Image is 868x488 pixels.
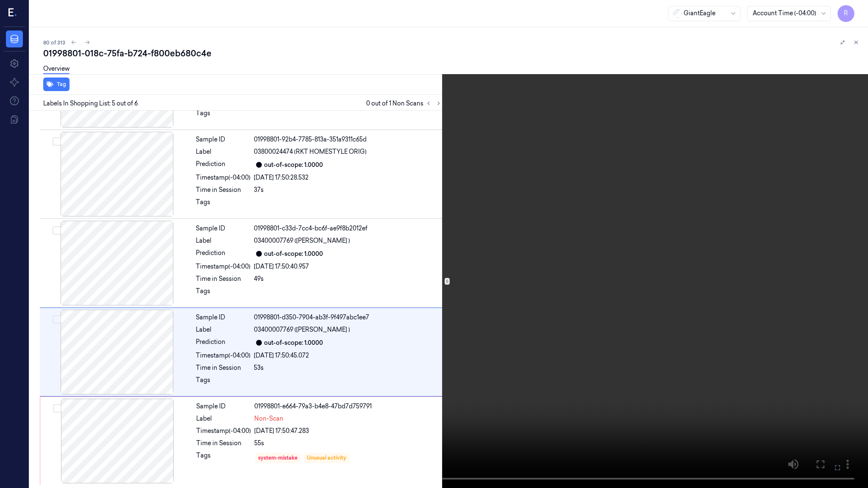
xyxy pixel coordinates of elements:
button: Select row [53,404,61,413]
div: Prediction [196,338,250,348]
div: [DATE] 17:50:40.957 [254,262,442,271]
div: Timestamp (-04:00) [196,173,250,182]
button: R [837,5,854,22]
a: Overview [43,64,70,74]
button: Select row [53,315,61,324]
button: Select row [53,137,61,146]
div: Label [196,147,250,156]
div: Tags [196,109,250,122]
span: 03400007769 ([PERSON_NAME] ) [254,325,350,334]
button: Select row [53,226,61,235]
div: Timestamp (-04:00) [196,427,251,435]
div: Time in Session [196,186,250,194]
span: 03800024474 (RKT HOMESTYLE ORIG) [254,147,367,156]
span: Labels In Shopping List: 5 out of 6 [43,99,138,108]
div: 01998801-92b4-7785-813a-351a9311c65d [254,135,442,144]
div: Time in Session [196,439,251,448]
div: 01998801-e664-79a3-b4e8-47bd7d759791 [254,402,442,411]
div: 55s [254,439,442,448]
div: out-of-scope: 1.0000 [264,250,323,258]
div: 01998801-c33d-7cc4-bc6f-ae9f8b2012ef [254,224,442,233]
div: Timestamp (-04:00) [196,262,250,271]
div: Tags [196,376,250,389]
div: Unusual activity [307,454,346,462]
div: Sample ID [196,313,250,322]
span: Non-Scan [254,414,284,423]
div: Timestamp (-04:00) [196,351,250,360]
div: Tags [196,451,251,465]
div: 37s [254,186,442,194]
div: [DATE] 17:50:45.072 [254,351,442,360]
div: Sample ID [196,135,250,144]
div: [DATE] 17:50:28.532 [254,173,442,182]
div: Tags [196,287,250,300]
div: Label [196,325,250,334]
div: system-mistake [258,454,298,462]
div: Prediction [196,249,250,259]
div: out-of-scope: 1.0000 [264,161,323,169]
div: Time in Session [196,274,250,283]
div: Time in Session [196,363,250,372]
div: 01998801-018c-75fa-b724-f800eb680c4e [43,47,861,59]
span: 0 out of 1 Non Scans [366,98,444,108]
div: Prediction [196,160,250,170]
div: Label [196,414,251,423]
div: out-of-scope: 1.0000 [264,338,323,347]
div: Sample ID [196,224,250,233]
div: 01998801-d350-7904-ab3f-9f497abc1ee7 [254,313,442,322]
div: Tags [196,198,250,211]
div: 53s [254,363,442,372]
div: Sample ID [196,402,251,411]
span: 03400007769 ([PERSON_NAME] ) [254,236,350,245]
button: Tag [43,78,70,91]
div: Label [196,236,250,245]
div: [DATE] 17:50:47.283 [254,427,442,435]
div: 49s [254,274,442,283]
span: 80 of 313 [43,39,65,46]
